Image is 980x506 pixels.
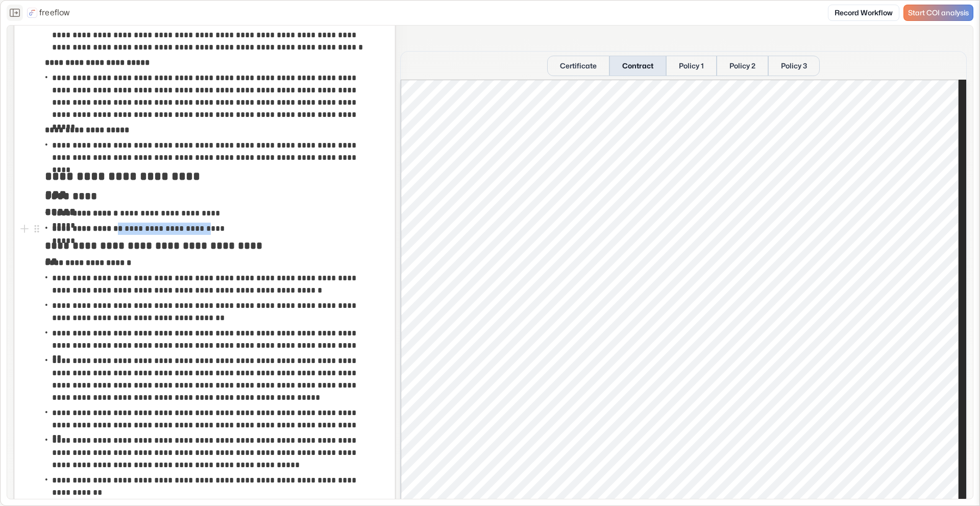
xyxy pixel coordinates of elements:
[547,56,609,76] button: Certificate
[39,7,70,19] p: freeflow
[717,56,768,76] button: Policy 2
[908,9,969,17] span: Start COI analysis
[401,80,966,501] iframe: Contract
[768,56,820,76] button: Policy 3
[903,5,973,21] a: Start COI analysis
[27,7,70,19] a: freeflow
[18,223,31,235] button: Add block
[31,223,43,235] button: Open block menu
[609,56,666,76] button: Contract
[7,5,23,21] button: Close the sidebar
[666,56,717,76] button: Policy 1
[828,5,899,21] a: Record Workflow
